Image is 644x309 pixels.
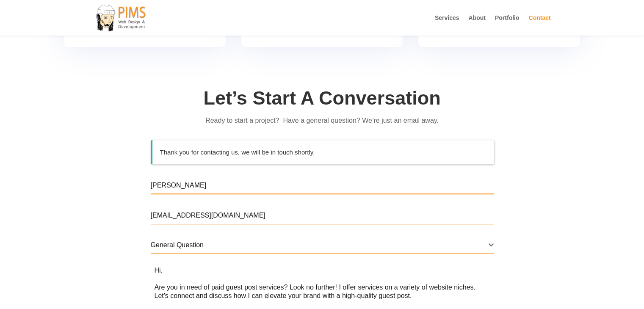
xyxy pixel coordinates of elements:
[153,87,492,114] h2: Let’s Start A Conversation
[151,237,494,254] span: General Question
[435,15,459,36] a: Services
[468,15,485,36] a: About
[495,15,520,36] a: Portfolio
[151,177,494,194] input: * Name
[528,15,550,36] a: Contact
[153,114,492,127] p: Ready to start a project? Have a general question? We’re just an email away.
[95,4,147,32] img: PIMS Web Design & Development LLC
[151,207,494,224] input: * Email Address
[151,237,489,253] span: General Question
[151,140,494,164] div: Thank you for contacting us, we will be in touch shortly.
